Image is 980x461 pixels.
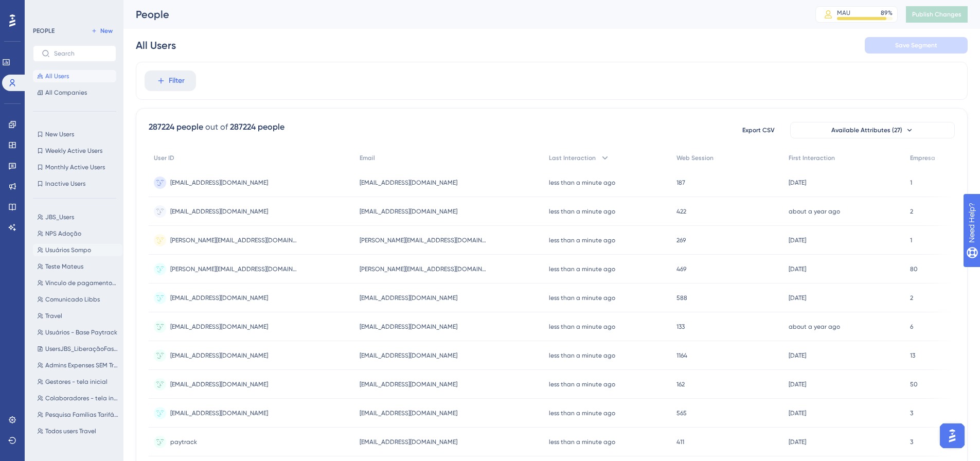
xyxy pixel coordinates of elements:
[33,178,116,190] button: Inactive Users
[45,213,74,221] span: JBS_Users
[45,229,81,238] span: NPS Adoção
[33,359,122,371] button: Admins Expenses SEM Travel
[45,246,91,254] span: Usuários Sompo
[33,376,122,388] button: Gestores - tela inicial
[360,265,488,273] span: [PERSON_NAME][EMAIL_ADDRESS][DOMAIN_NAME]
[676,154,714,162] span: Web Session
[45,361,118,369] span: Admins Expenses SEM Travel
[789,154,835,162] span: First Interaction
[910,351,915,360] span: 13
[33,343,122,355] button: UsersJBS_LiberaçãoFase1
[33,260,122,273] button: Teste Mateus
[910,179,912,187] span: 1
[360,323,457,331] span: [EMAIL_ADDRESS][DOMAIN_NAME]
[45,180,85,188] span: Inactive Users
[910,409,913,417] span: 3
[831,126,902,134] span: Available Attributes (27)
[45,411,118,419] span: Pesquisa Famílias Tarifárias
[937,420,968,451] iframe: UserGuiding AI Assistant Launcher
[676,179,685,187] span: 187
[45,130,74,138] span: New Users
[910,380,918,388] span: 50
[169,75,185,87] span: Filter
[360,236,488,244] span: [PERSON_NAME][EMAIL_ADDRESS][DOMAIN_NAME]
[549,381,615,388] time: less than a minute ago
[360,207,457,216] span: [EMAIL_ADDRESS][DOMAIN_NAME]
[789,294,806,302] time: [DATE]
[789,208,840,215] time: about a year ago
[154,154,174,162] span: User ID
[549,323,615,330] time: less than a minute ago
[54,50,108,57] input: Search
[360,154,375,162] span: Email
[549,179,615,186] time: less than a minute ago
[789,352,806,359] time: [DATE]
[45,312,62,320] span: Travel
[789,438,806,446] time: [DATE]
[789,179,806,186] time: [DATE]
[33,86,116,99] button: All Companies
[906,6,968,23] button: Publish Changes
[360,409,457,417] span: [EMAIL_ADDRESS][DOMAIN_NAME]
[549,352,615,359] time: less than a minute ago
[676,380,685,388] span: 162
[360,438,457,446] span: [EMAIL_ADDRESS][DOMAIN_NAME]
[45,394,118,402] span: Colaboradores - tela inicial
[789,410,806,417] time: [DATE]
[33,425,122,437] button: Todos users Travel
[910,323,913,331] span: 6
[881,9,893,17] div: 89 %
[789,323,840,330] time: about a year ago
[33,392,122,404] button: Colaboradores - tela inicial
[676,351,687,360] span: 1164
[33,293,122,306] button: Comunicado Libbs
[676,438,684,446] span: 411
[33,128,116,140] button: New Users
[790,122,955,138] button: Available Attributes (27)
[676,409,687,417] span: 565
[676,236,686,244] span: 269
[33,277,122,289] button: Vínculo de pagamentos aos fornecedores (4 contas -admin)
[676,323,685,331] span: 133
[136,7,790,22] div: People
[742,126,775,134] span: Export CSV
[549,410,615,417] time: less than a minute ago
[33,227,122,240] button: NPS Adoção
[87,25,116,37] button: New
[910,294,913,302] span: 2
[676,265,686,273] span: 469
[549,265,615,273] time: less than a minute ago
[549,208,615,215] time: less than a minute ago
[170,380,268,388] span: [EMAIL_ADDRESS][DOMAIN_NAME]
[45,147,102,155] span: Weekly Active Users
[910,438,913,446] span: 3
[910,265,918,273] span: 80
[549,294,615,302] time: less than a minute ago
[45,378,108,386] span: Gestores - tela inicial
[170,236,299,244] span: [PERSON_NAME][EMAIL_ADDRESS][DOMAIN_NAME]
[33,211,122,223] button: JBS_Users
[230,121,284,133] div: 287224 people
[360,351,457,360] span: [EMAIL_ADDRESS][DOMAIN_NAME]
[170,438,197,446] span: paytrack
[170,179,268,187] span: [EMAIL_ADDRESS][DOMAIN_NAME]
[45,328,117,336] span: Usuários - Base Paytrack
[170,409,268,417] span: [EMAIL_ADDRESS][DOMAIN_NAME]
[33,27,55,35] div: PEOPLE
[45,262,83,271] span: Teste Mateus
[910,207,913,216] span: 2
[149,121,203,133] div: 287224 people
[360,380,457,388] span: [EMAIL_ADDRESS][DOMAIN_NAME]
[170,265,299,273] span: [PERSON_NAME][EMAIL_ADDRESS][DOMAIN_NAME]
[33,326,122,339] button: Usuários - Base Paytrack
[360,179,457,187] span: [EMAIL_ADDRESS][DOMAIN_NAME]
[45,72,69,80] span: All Users
[33,145,116,157] button: Weekly Active Users
[549,438,615,446] time: less than a minute ago
[789,237,806,244] time: [DATE]
[100,27,113,35] span: New
[45,163,105,171] span: Monthly Active Users
[33,244,122,256] button: Usuários Sompo
[33,310,122,322] button: Travel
